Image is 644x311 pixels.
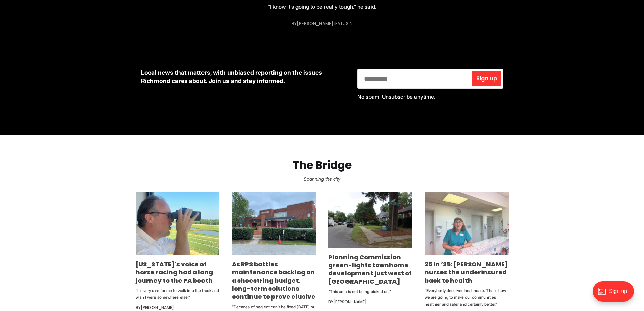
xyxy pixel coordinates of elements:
[328,288,412,295] p: “This area is not being picked on.”
[425,192,508,255] img: 25 in ’25: Marilyn Metzler nurses the underinsured back to health
[476,76,497,81] span: Sign up
[136,192,219,255] img: Virginia's voice of horse racing had a long journey to the PA booth
[472,71,501,86] button: Sign up
[11,174,633,184] p: Spanning the city
[141,69,347,85] p: Local news that matters, with unbiased reporting on the issues Richmond cares about. Join us and ...
[136,260,213,285] a: [US_STATE]'s voice of horse racing had a long journey to the PA booth
[328,192,412,248] img: Planning Commission green-lights townhome development just west of Carytown
[136,287,219,301] p: “It’s very rare for me to walk into the track and wish I were somewhere else.”
[357,93,435,100] span: No spam. Unsubscribe anytime.
[11,159,633,172] h2: The Bridge
[297,20,353,27] a: [PERSON_NAME] Ifatusin
[268,2,376,12] p: “I know it’s going to be really tough.” he said.
[292,21,353,26] div: By
[425,260,508,285] a: 25 in ’25: [PERSON_NAME] nurses the underinsured back to health
[328,298,412,306] div: By
[333,299,367,305] a: [PERSON_NAME]
[232,260,315,301] a: As RPS battles maintenance backlog on a shoestring budget, long-term solutions continue to prove ...
[587,278,644,311] iframe: portal-trigger
[425,287,508,308] p: “Everybody deserves healthcare. That’s how we are going to make our communities healthier and saf...
[141,305,174,310] a: [PERSON_NAME]
[232,192,316,255] img: As RPS battles maintenance backlog on a shoestring budget, long-term solutions continue to prove ...
[328,253,412,286] a: Planning Commission green-lights townhome development just west of [GEOGRAPHIC_DATA]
